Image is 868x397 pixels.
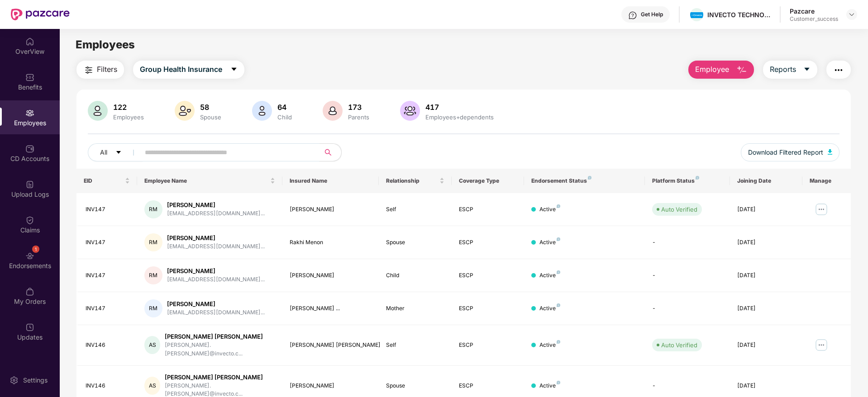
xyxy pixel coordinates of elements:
span: caret-down [803,66,811,74]
div: Spouse [386,238,444,247]
img: svg+xml;base64,PHN2ZyB4bWxucz0iaHR0cDovL3d3dy53My5vcmcvMjAwMC9zdmciIHdpZHRoPSIyNCIgaGVpZ2h0PSIyNC... [83,65,94,76]
div: ESCP [459,238,517,247]
div: RM [144,299,162,317]
div: RM [144,200,162,218]
img: svg+xml;base64,PHN2ZyB4bWxucz0iaHR0cDovL3d3dy53My5vcmcvMjAwMC9zdmciIHhtbG5zOnhsaW5rPSJodHRwOi8vd3... [828,149,832,155]
div: [PERSON_NAME].[PERSON_NAME]@invecto.c... [165,341,275,358]
div: Active [539,341,560,350]
div: [EMAIL_ADDRESS][DOMAIN_NAME]... [167,209,265,218]
div: [DATE] [737,238,795,247]
div: INV147 [86,205,130,214]
div: 1 [32,246,39,253]
img: svg+xml;base64,PHN2ZyBpZD0iU2V0dGluZy0yMHgyMCIgeG1sbnM9Imh0dHA6Ly93d3cudzMub3JnLzIwMDAvc3ZnIiB3aW... [10,376,19,385]
th: Coverage Type [452,169,524,193]
span: caret-down [115,149,122,156]
button: search [319,143,342,161]
div: Child [276,113,294,121]
div: INV146 [86,341,130,350]
div: INVECTO TECHNOLOGIES PRIVATE LIMITED [707,10,771,19]
div: Rakhi Menon [290,238,372,247]
img: svg+xml;base64,PHN2ZyBpZD0iVXBsb2FkX0xvZ3MiIGRhdGEtbmFtZT0iVXBsb2FkIExvZ3MiIHhtbG5zPSJodHRwOi8vd3... [25,180,34,189]
div: Active [539,205,560,214]
div: Auto Verified [661,205,697,214]
img: svg+xml;base64,PHN2ZyBpZD0iSG9tZSIgeG1sbnM9Imh0dHA6Ly93d3cudzMub3JnLzIwMDAvc3ZnIiB3aWR0aD0iMjAiIG... [25,37,34,46]
th: Insured Name [282,169,379,193]
img: svg+xml;base64,PHN2ZyBpZD0iRHJvcGRvd24tMzJ4MzIiIHhtbG5zPSJodHRwOi8vd3d3LnczLm9yZy8yMDAwL3N2ZyIgd2... [848,11,855,18]
div: Mother [386,304,444,313]
span: Filters [97,64,117,75]
td: - [645,226,730,259]
div: 122 [111,103,146,112]
img: manageButton [814,202,829,217]
div: [DATE] [737,271,795,280]
div: Settings [20,376,50,385]
th: Manage [802,169,851,193]
img: invecto.png [690,12,703,19]
div: 173 [346,103,371,112]
div: [EMAIL_ADDRESS][DOMAIN_NAME]... [167,308,265,317]
div: 58 [198,103,223,112]
img: svg+xml;base64,PHN2ZyB4bWxucz0iaHR0cDovL3d3dy53My5vcmcvMjAwMC9zdmciIHdpZHRoPSI4IiBoZWlnaHQ9IjgiIH... [696,176,699,180]
button: Reportscaret-down [763,61,817,79]
img: svg+xml;base64,PHN2ZyB4bWxucz0iaHR0cDovL3d3dy53My5vcmcvMjAwMC9zdmciIHhtbG5zOnhsaW5rPSJodHRwOi8vd3... [736,65,747,76]
div: ESCP [459,205,517,214]
div: [PERSON_NAME] [167,267,265,275]
div: INV146 [86,382,130,390]
img: New Pazcare Logo [11,9,70,20]
div: Active [539,304,560,313]
div: Get Help [641,11,663,18]
div: ESCP [459,382,517,390]
div: Endorsement Status [531,177,638,184]
div: Active [539,382,560,390]
div: Auto Verified [661,340,697,350]
img: svg+xml;base64,PHN2ZyBpZD0iSGVscC0zMngzMiIgeG1sbnM9Imh0dHA6Ly93d3cudzMub3JnLzIwMDAvc3ZnIiB3aWR0aD... [628,11,637,20]
img: svg+xml;base64,PHN2ZyB4bWxucz0iaHR0cDovL3d3dy53My5vcmcvMjAwMC9zdmciIHhtbG5zOnhsaW5rPSJodHRwOi8vd3... [175,101,195,121]
div: [DATE] [737,382,795,390]
img: manageButton [814,338,829,352]
img: svg+xml;base64,PHN2ZyB4bWxucz0iaHR0cDovL3d3dy53My5vcmcvMjAwMC9zdmciIHhtbG5zOnhsaW5rPSJodHRwOi8vd3... [88,101,108,121]
div: [PERSON_NAME] [167,300,265,308]
img: svg+xml;base64,PHN2ZyB4bWxucz0iaHR0cDovL3d3dy53My5vcmcvMjAwMC9zdmciIHdpZHRoPSI4IiBoZWlnaHQ9IjgiIH... [588,176,591,180]
div: [PERSON_NAME] [290,382,372,390]
div: [PERSON_NAME] [PERSON_NAME] [165,332,275,341]
div: [DATE] [737,341,795,350]
div: Spouse [198,113,223,121]
div: Employees [111,113,146,121]
div: [EMAIL_ADDRESS][DOMAIN_NAME]... [167,242,265,251]
img: svg+xml;base64,PHN2ZyB4bWxucz0iaHR0cDovL3d3dy53My5vcmcvMjAwMC9zdmciIHdpZHRoPSI4IiBoZWlnaHQ9IjgiIH... [557,303,560,307]
div: Active [539,238,560,247]
span: search [319,149,337,156]
div: Customer_success [790,15,838,23]
div: [PERSON_NAME] [290,205,372,214]
div: [PERSON_NAME] [PERSON_NAME] [165,373,275,382]
div: Platform Status [652,177,722,184]
div: ESCP [459,304,517,313]
img: svg+xml;base64,PHN2ZyB4bWxucz0iaHR0cDovL3d3dy53My5vcmcvMjAwMC9zdmciIHdpZHRoPSI4IiBoZWlnaHQ9IjgiIH... [557,204,560,208]
span: Employees [76,38,135,51]
span: All [100,147,107,157]
div: Child [386,271,444,280]
div: ESCP [459,341,517,350]
img: svg+xml;base64,PHN2ZyB4bWxucz0iaHR0cDovL3d3dy53My5vcmcvMjAwMC9zdmciIHhtbG5zOnhsaW5rPSJodHRwOi8vd3... [323,101,343,121]
span: Employee Name [144,177,268,184]
div: ESCP [459,271,517,280]
img: svg+xml;base64,PHN2ZyB4bWxucz0iaHR0cDovL3d3dy53My5vcmcvMjAwMC9zdmciIHdpZHRoPSI4IiBoZWlnaHQ9IjgiIH... [557,270,560,274]
div: 64 [276,103,294,112]
button: Allcaret-down [88,143,143,161]
span: Employee [695,64,729,75]
div: [PERSON_NAME] [167,234,265,242]
th: Relationship [379,169,451,193]
img: svg+xml;base64,PHN2ZyBpZD0iTXlfT3JkZXJzIiBkYXRhLW5hbWU9Ik15IE9yZGVycyIgeG1sbnM9Imh0dHA6Ly93d3cudz... [25,287,34,296]
button: Filters [76,61,124,79]
img: svg+xml;base64,PHN2ZyB4bWxucz0iaHR0cDovL3d3dy53My5vcmcvMjAwMC9zdmciIHdpZHRoPSI4IiBoZWlnaHQ9IjgiIH... [557,237,560,241]
img: svg+xml;base64,PHN2ZyB4bWxucz0iaHR0cDovL3d3dy53My5vcmcvMjAwMC9zdmciIHhtbG5zOnhsaW5rPSJodHRwOi8vd3... [252,101,272,121]
span: EID [84,177,123,184]
div: INV147 [86,271,130,280]
div: INV147 [86,238,130,247]
button: Employee [688,61,754,79]
div: AS [144,336,161,354]
img: svg+xml;base64,PHN2ZyBpZD0iQmVuZWZpdHMiIHhtbG5zPSJodHRwOi8vd3d3LnczLm9yZy8yMDAwL3N2ZyIgd2lkdGg9Ij... [25,73,34,82]
div: Self [386,205,444,214]
div: Self [386,341,444,350]
th: Employee Name [137,169,282,193]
